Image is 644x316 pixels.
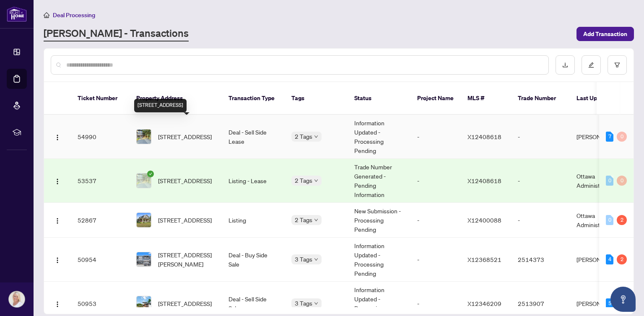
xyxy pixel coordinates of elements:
button: Open asap [610,287,636,312]
td: 2514373 [511,238,570,282]
span: down [314,135,318,139]
button: Logo [51,130,64,143]
img: Logo [54,218,61,224]
td: - [410,203,461,238]
button: Add Transaction [576,27,634,41]
div: 0 [606,215,613,225]
span: down [314,257,318,262]
th: Ticket Number [71,82,130,115]
img: thumbnail-img [137,213,151,227]
img: Logo [54,301,61,308]
span: X12368521 [467,256,501,263]
td: Deal - Buy Side Sale [222,238,285,282]
span: X12408618 [467,133,501,140]
div: 2 [617,254,627,264]
div: 7 [606,132,613,142]
span: Deal Processing [53,11,95,19]
th: Last Updated By [570,82,633,115]
img: Profile Icon [9,291,25,307]
td: Ottawa Administrator [570,203,633,238]
div: 4 [606,254,613,264]
td: 53537 [71,159,130,203]
td: Trade Number Generated - Pending Information [348,159,410,203]
span: [STREET_ADDRESS] [158,132,212,141]
a: [PERSON_NAME] - Transactions [44,26,189,41]
span: down [314,301,318,306]
td: [PERSON_NAME] [570,115,633,159]
img: Logo [54,134,61,141]
td: Listing [222,203,285,238]
td: - [410,115,461,159]
td: Ottawa Administrator [570,159,633,203]
span: check-circle [147,171,154,177]
span: download [562,62,568,68]
span: Add Transaction [583,27,627,41]
div: 5 [606,298,613,308]
span: [STREET_ADDRESS] [158,176,212,185]
td: Listing - Lease [222,159,285,203]
span: 2 Tags [295,215,312,225]
button: Logo [51,174,64,187]
span: edit [588,62,594,68]
span: X12346209 [467,300,501,307]
span: 2 Tags [295,132,312,141]
div: 2 [617,215,627,225]
td: - [511,203,570,238]
th: Status [348,82,410,115]
td: - [511,115,570,159]
th: Trade Number [511,82,570,115]
span: [STREET_ADDRESS] [158,215,212,225]
th: Transaction Type [222,82,285,115]
td: Information Updated - Processing Pending [348,115,410,159]
td: Deal - Sell Side Lease [222,115,285,159]
button: filter [608,55,627,75]
img: Logo [54,257,61,264]
td: - [410,238,461,282]
img: thumbnail-img [137,174,151,188]
td: [PERSON_NAME] [570,238,633,282]
button: Logo [51,213,64,227]
span: down [314,179,318,183]
img: Logo [54,178,61,185]
button: Logo [51,297,64,310]
span: 2 Tags [295,176,312,185]
span: [STREET_ADDRESS] [158,299,212,308]
img: logo [7,6,27,22]
span: filter [614,62,620,68]
div: 0 [606,176,613,186]
div: 0 [617,176,627,186]
span: X12408618 [467,177,501,184]
button: download [556,55,575,75]
td: - [410,159,461,203]
img: thumbnail-img [137,252,151,267]
th: Property Address [130,82,222,115]
span: 3 Tags [295,254,312,264]
td: Information Updated - Processing Pending [348,238,410,282]
th: Tags [285,82,348,115]
span: [STREET_ADDRESS][PERSON_NAME] [158,250,215,269]
img: thumbnail-img [137,130,151,144]
span: 3 Tags [295,298,312,308]
img: thumbnail-img [137,296,151,311]
button: edit [582,55,601,75]
td: 50954 [71,238,130,282]
span: home [44,12,49,18]
th: Project Name [410,82,461,115]
span: down [314,218,318,222]
span: X12400088 [467,216,501,224]
th: MLS # [461,82,511,115]
td: 52867 [71,203,130,238]
td: 54990 [71,115,130,159]
div: [STREET_ADDRESS] [134,99,187,112]
div: 0 [617,132,627,142]
button: Logo [51,253,64,266]
td: - [511,159,570,203]
td: New Submission - Processing Pending [348,203,410,238]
